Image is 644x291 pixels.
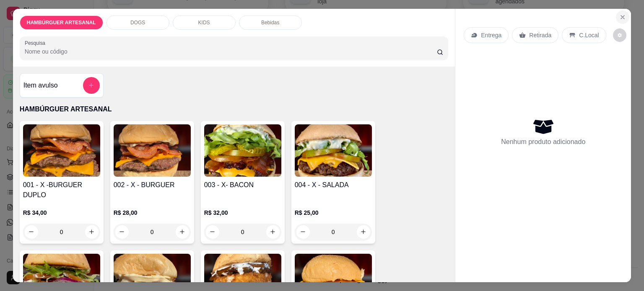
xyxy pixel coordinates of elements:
[23,80,58,90] h4: Item avulso
[114,180,191,190] h4: 002 - X - BURGUER
[204,124,281,177] img: product-image
[613,28,626,42] button: decrease-product-quantity
[616,10,629,24] button: Close
[501,137,585,147] p: Nenhum produto adicionado
[295,124,372,177] img: product-image
[23,180,100,200] h4: 001 - X -BURGUER DUPLO
[204,209,281,217] p: R$ 32,00
[23,124,100,177] img: product-image
[204,180,281,190] h4: 003 - X- BACON
[27,19,96,26] p: HAMBÚRGUER ARTESANAL
[261,19,279,26] p: Bebidas
[130,19,145,26] p: DOGS
[25,47,437,56] input: Pesquisa
[25,39,48,46] label: Pesquisa
[579,31,599,39] p: C.Local
[295,180,372,190] h4: 004 - X - SALADA
[198,19,210,26] p: KIDS
[114,124,191,177] img: product-image
[481,31,501,39] p: Entrega
[295,209,372,217] p: R$ 25,00
[529,31,551,39] p: Retirada
[114,209,191,217] p: R$ 28,00
[83,77,100,94] button: add-separate-item
[20,104,449,114] p: HAMBÚRGUER ARTESANAL
[23,209,100,217] p: R$ 34,00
